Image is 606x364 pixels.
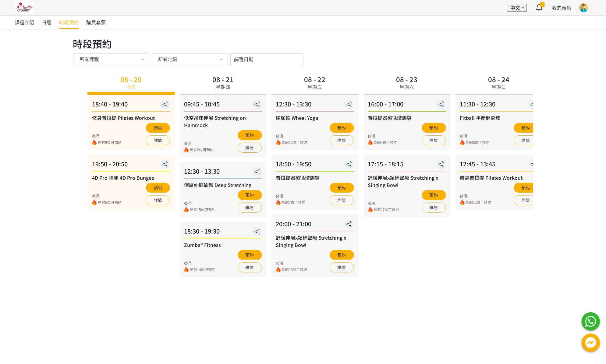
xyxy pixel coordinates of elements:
div: 今天 [126,83,136,90]
a: 詳情 [514,195,538,205]
div: 17:15 - 18:15 [368,159,446,172]
div: 星期五 [308,83,322,90]
div: 4D Pro 彈繩 4D Pro Bungee [92,174,170,181]
img: fire.png [184,267,189,272]
a: 課程介紹 [15,16,34,29]
div: 葵涌 [460,193,491,199]
a: 詳情 [514,135,538,145]
div: 普拉提器械循環訓練 [276,174,354,181]
div: 修身普拉提 Pilates Workout [460,174,538,181]
div: 葵涌 [184,140,214,146]
div: 舒緩伸展x頌缽聲療 Stretching x Singing Bowl [276,234,354,248]
span: 剩餘14位可預約 [190,267,215,272]
button: 預約 [330,250,354,260]
div: 低空吊床伸展 Stretching on Hammock [184,114,262,129]
div: 葵涌 [92,193,122,199]
span: 剩餘12位可預約 [374,207,399,213]
a: 詳情 [422,203,446,213]
div: 20:00 - 21:00 [276,219,354,231]
span: 剩餘4位可預約 [374,140,398,145]
button: 預約 [422,123,446,133]
div: 葵涌 [92,133,122,139]
div: 瑜珈輪 Wheel Yoga [276,114,354,121]
span: 時段預約 [59,19,79,26]
span: 剩餘8位可預約 [466,140,490,145]
div: 12:45 - 13:45 [460,159,538,172]
div: 修身普拉提 Pilates Workout [92,114,170,121]
a: 日曆 [42,16,51,29]
div: 08 - 21 [212,76,234,82]
div: 星期四 [216,83,230,90]
button: 預約 [238,190,262,200]
img: fire.png [92,140,97,145]
span: 2 [540,2,545,7]
div: 葵涌 [184,260,215,266]
button: 預約 [238,130,262,140]
div: 普拉提器械循環訓練 [368,114,446,121]
div: 18:40 - 19:40 [92,99,170,112]
div: 12:30 - 13:30 [276,99,354,112]
button: 預約 [146,123,170,133]
img: fire.png [460,199,465,205]
img: pwrjsa6bwyY3YIpa3AKFwK20yMmKifvYlaMXwTp1.jpg [15,2,33,14]
a: 詳情 [238,143,262,153]
img: fire.png [276,267,281,272]
img: fire.png [368,140,373,145]
img: fire.png [184,147,189,153]
button: 預約 [238,250,262,260]
a: 詳情 [330,262,354,272]
span: 剩餘15位可預約 [282,267,307,272]
span: 所有地區 [158,56,178,62]
div: 葵涌 [276,260,307,266]
div: 08 - 23 [396,76,418,82]
span: 所有課程 [80,56,99,62]
div: 葵涌 [276,193,306,199]
span: 剩餘9位可預約 [98,140,122,145]
a: 詳情 [330,195,354,205]
div: 葵涌 [460,133,490,139]
a: 時段預約 [59,16,79,29]
div: 12:30 - 13:30 [184,167,262,179]
span: 剩餘9位可預約 [190,147,214,153]
button: 預約 [330,183,354,193]
div: 19:50 - 20:50 [92,159,170,172]
div: 16:00 - 17:00 [368,99,446,112]
div: 星期日 [492,83,506,90]
div: 葵涌 [368,200,399,206]
span: 剩餘6位可預約 [98,199,122,205]
a: 詳情 [238,262,262,272]
div: Fitball 平衡健身球 [460,114,538,121]
input: 篩選日期 [230,53,303,66]
button: 預約 [514,123,538,133]
span: 購買套票 [86,19,106,26]
a: 詳情 [422,135,446,145]
div: 09:45 - 10:45 [184,99,262,112]
div: Zumba® Fitness [184,241,262,248]
a: 購買套票 [86,16,106,29]
span: 課程介紹 [15,19,34,26]
img: fire.png [92,199,97,205]
a: 詳情 [238,203,262,213]
a: 我的預約 [552,4,571,11]
button: 預約 [422,190,446,200]
div: 時段預約 [73,36,533,51]
button: 預約 [146,183,170,193]
img: fire.png [276,140,281,145]
img: fire.png [460,140,465,145]
span: 日曆 [42,19,51,26]
div: 11:30 - 12:30 [460,99,538,112]
button: 預約 [330,123,354,133]
a: 詳情 [146,135,170,145]
span: 剩餘15位可預約 [282,140,307,145]
div: 星期六 [400,83,414,90]
span: 剩餘15位可預約 [190,207,215,213]
div: 08 - 20 [120,76,142,82]
span: 剩餘7位可預約 [282,199,306,205]
a: 詳情 [146,195,170,205]
div: 08 - 22 [304,76,326,82]
img: fire.png [184,207,189,213]
div: 葵涌 [184,200,215,206]
div: 葵涌 [276,133,307,139]
div: 舒緩伸展x頌缽聲療 Stretching x Singing Bowl [368,174,446,189]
